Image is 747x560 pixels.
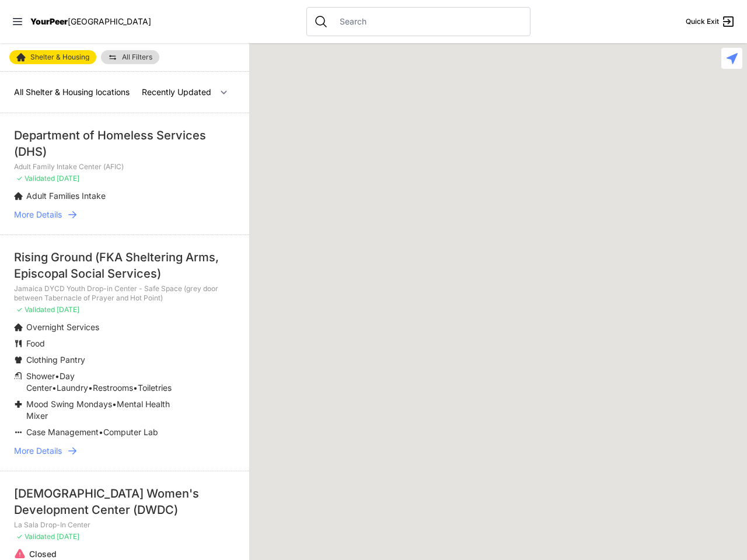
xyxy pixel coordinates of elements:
span: [GEOGRAPHIC_DATA] [68,16,151,26]
span: More Details [14,209,62,220]
span: [DATE] [57,305,79,314]
span: [DATE] [57,532,79,541]
span: Food [26,338,45,348]
div: Department of Homeless Services (DHS) [14,127,235,160]
span: Mood Swing Mondays [26,399,112,409]
a: All Filters [101,50,159,64]
span: Computer Lab [103,427,158,437]
span: Overnight Services [26,322,99,332]
span: • [55,371,60,381]
a: More Details [14,445,235,457]
p: Adult Family Intake Center (AFIC) [14,162,235,171]
span: • [88,383,93,393]
span: Shelter & Housing [30,54,89,61]
div: [DEMOGRAPHIC_DATA] Women's Development Center (DWDC) [14,485,235,518]
span: Clothing Pantry [26,355,85,365]
p: Closed [29,548,208,560]
span: • [52,383,57,393]
p: La Sala Drop-In Center [14,520,235,530]
a: More Details [14,209,235,220]
span: Restrooms [93,383,133,393]
span: • [112,399,117,409]
a: YourPeer[GEOGRAPHIC_DATA] [30,18,151,25]
span: • [133,383,138,393]
span: All Filters [122,54,152,61]
span: ✓ Validated [16,305,55,314]
span: Quick Exit [686,17,719,26]
div: Rising Ground (FKA Sheltering Arms, Episcopal Social Services) [14,249,235,282]
span: YourPeer [30,16,68,26]
span: [DATE] [57,174,79,183]
span: • [99,427,103,437]
span: All Shelter & Housing locations [14,87,130,97]
span: Laundry [57,383,88,393]
span: More Details [14,445,62,457]
span: ✓ Validated [16,174,55,183]
a: Quick Exit [686,15,735,29]
p: Jamaica DYCD Youth Drop-in Center - Safe Space (grey door between Tabernacle of Prayer and Hot Po... [14,284,235,303]
span: Toiletries [138,383,172,393]
span: ✓ Validated [16,532,55,541]
span: Case Management [26,427,99,437]
a: Shelter & Housing [9,50,96,64]
span: Shower [26,371,55,381]
span: Adult Families Intake [26,191,106,201]
input: Search [333,16,523,27]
